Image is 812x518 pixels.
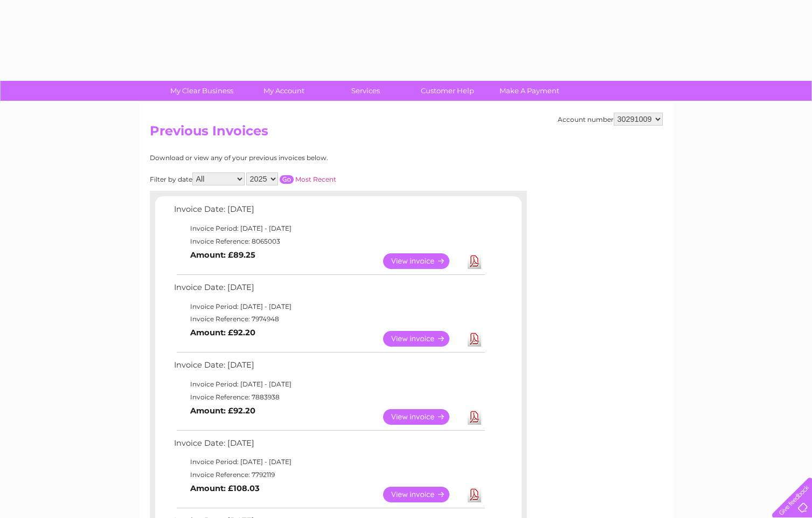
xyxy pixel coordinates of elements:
td: Invoice Period: [DATE] - [DATE] [171,222,487,235]
div: Account number [558,113,663,126]
a: Customer Help [403,81,492,101]
a: My Account [239,81,328,101]
td: Invoice Period: [DATE] - [DATE] [171,455,487,468]
b: Amount: £108.03 [190,484,260,493]
td: Invoice Reference: 7974948 [171,313,487,326]
td: Invoice Date: [DATE] [171,436,487,456]
div: Filter by date [150,172,433,185]
a: Download [468,487,481,502]
a: Download [468,331,481,347]
a: Most Recent [295,175,336,183]
td: Invoice Reference: 7792119 [171,468,487,481]
a: View [383,331,462,347]
a: Make A Payment [485,81,574,101]
a: View [383,253,462,269]
b: Amount: £92.20 [190,328,255,337]
td: Invoice Period: [DATE] - [DATE] [171,378,487,391]
div: Download or view any of your previous invoices below. [150,154,433,162]
td: Invoice Period: [DATE] - [DATE] [171,300,487,313]
td: Invoice Reference: 7883938 [171,391,487,404]
td: Invoice Reference: 8065003 [171,235,487,248]
a: My Clear Business [157,81,246,101]
a: Download [468,409,481,425]
a: View [383,487,462,502]
a: Services [321,81,410,101]
td: Invoice Date: [DATE] [171,280,487,300]
b: Amount: £92.20 [190,406,255,416]
a: View [383,409,462,425]
h2: Previous Invoices [150,123,663,144]
a: Download [468,253,481,269]
td: Invoice Date: [DATE] [171,358,487,378]
td: Invoice Date: [DATE] [171,202,487,222]
b: Amount: £89.25 [190,250,255,260]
